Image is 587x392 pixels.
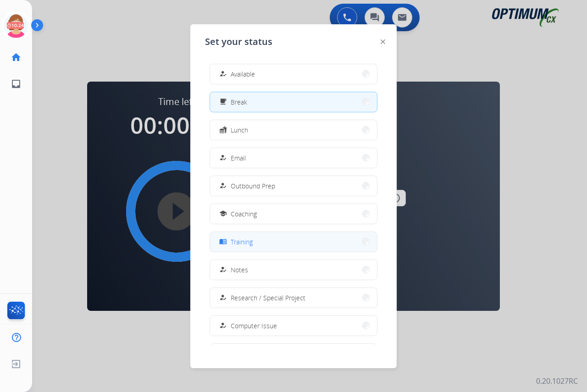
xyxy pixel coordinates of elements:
button: Outbound Prep [210,176,377,196]
mat-icon: how_to_reg [219,154,227,162]
mat-icon: school [219,210,227,218]
button: Lunch [210,120,377,140]
span: Coaching [231,209,257,219]
mat-icon: fastfood [219,126,227,134]
span: Outbound Prep [231,181,275,191]
mat-icon: how_to_reg [219,322,227,330]
span: Lunch [231,125,248,135]
mat-icon: home [11,52,22,63]
button: Email [210,148,377,168]
button: Notes [210,260,377,280]
mat-icon: how_to_reg [219,266,227,274]
button: Coaching [210,204,377,224]
span: Notes [231,265,248,275]
button: Computer Issue [210,316,377,336]
button: Available [210,64,377,84]
button: Research / Special Project [210,288,377,308]
span: Training [231,237,253,247]
button: Training [210,232,377,252]
span: Break [231,97,247,107]
span: Set your status [205,35,272,48]
span: Research / Special Project [231,293,305,303]
span: Computer Issue [231,321,277,331]
mat-icon: how_to_reg [219,182,227,190]
img: close-button [381,39,385,44]
button: Internet Issue [210,344,377,364]
span: Email [231,153,246,163]
mat-icon: menu_book [219,238,227,246]
span: Available [231,69,255,79]
mat-icon: inbox [11,78,22,89]
mat-icon: free_breakfast [219,98,227,106]
button: Break [210,92,377,112]
mat-icon: how_to_reg [219,294,227,302]
mat-icon: how_to_reg [219,70,227,78]
p: 0.20.1027RC [536,375,578,386]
